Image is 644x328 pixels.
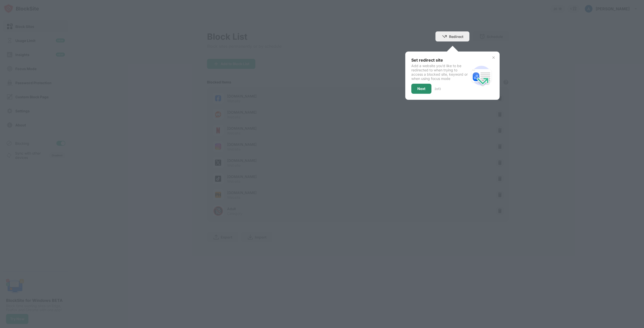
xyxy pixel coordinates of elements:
img: x-button.svg [492,56,496,60]
div: Next [417,87,425,91]
div: Set redirect site [411,58,469,63]
div: Add a website you’d like to be redirected to when trying to access a blocked site, keyword or whe... [411,64,469,81]
div: Redirect [449,34,463,39]
div: 2 of 3 [434,87,441,91]
img: redirect.svg [469,64,494,88]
